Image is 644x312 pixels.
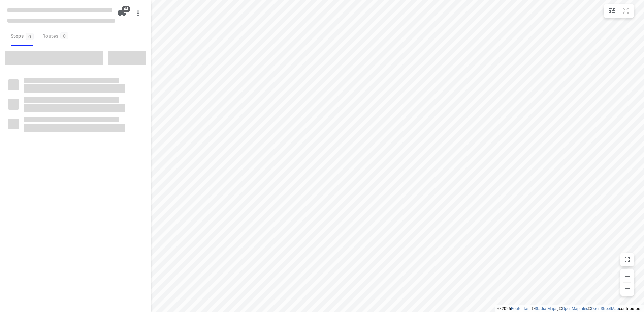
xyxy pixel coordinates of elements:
[497,306,641,311] li: © 2025 , © , © © contributors
[591,306,619,311] a: OpenStreetMap
[605,4,619,18] button: Map settings
[511,306,530,311] a: Routetitan
[562,306,588,311] a: OpenMapTiles
[535,306,557,311] a: Stadia Maps
[604,4,634,18] div: small contained button group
